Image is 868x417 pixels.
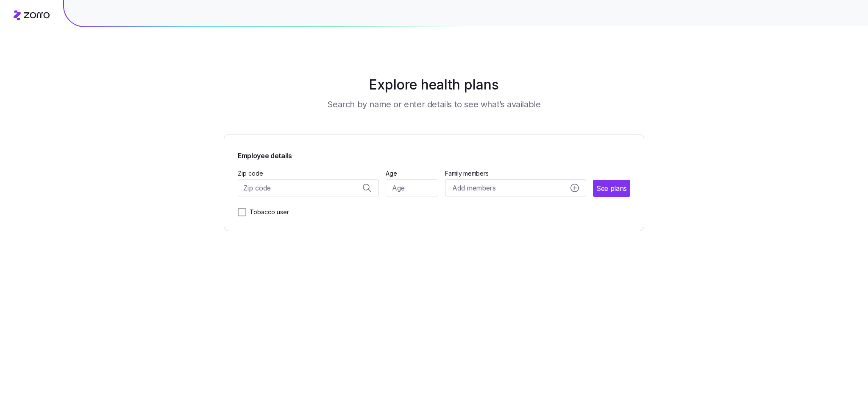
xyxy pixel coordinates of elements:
button: See plans [593,180,630,197]
label: Age [386,169,397,178]
span: Employee details [238,148,630,161]
label: Tobacco user [246,207,289,217]
span: Family members [445,169,586,178]
input: Zip code [238,179,379,196]
label: Zip code [238,169,263,178]
span: Add members [452,183,495,193]
h3: Search by name or enter details to see what’s available [327,98,540,110]
span: See plans [596,183,627,194]
h1: Explore health plans [245,75,623,95]
input: Age [386,179,439,196]
svg: add icon [570,184,579,192]
button: Add membersadd icon [445,179,586,196]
